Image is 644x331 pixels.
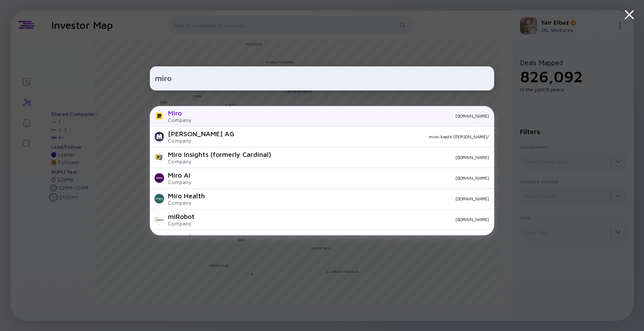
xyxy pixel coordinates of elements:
[155,71,489,86] input: Search Company or Investor...
[168,117,191,123] div: Company
[168,130,234,137] div: [PERSON_NAME] AG
[168,171,191,179] div: Miro AI
[168,179,191,185] div: Company
[168,233,198,241] div: Miroculus
[168,158,271,165] div: Company
[278,155,489,160] div: [DOMAIN_NAME]
[198,175,489,181] div: [DOMAIN_NAME]
[201,217,489,222] div: [DOMAIN_NAME]
[168,192,205,200] div: Miro Health
[168,109,191,117] div: Miro
[198,113,489,119] div: [DOMAIN_NAME]
[168,220,195,227] div: Company
[212,196,489,201] div: [DOMAIN_NAME]
[168,150,271,158] div: Miro Insights (formerly Cardinal)
[168,200,205,206] div: Company
[168,212,195,220] div: miRobot
[241,134,489,139] div: miro-kredit.[PERSON_NAME]/
[168,137,234,144] div: Company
